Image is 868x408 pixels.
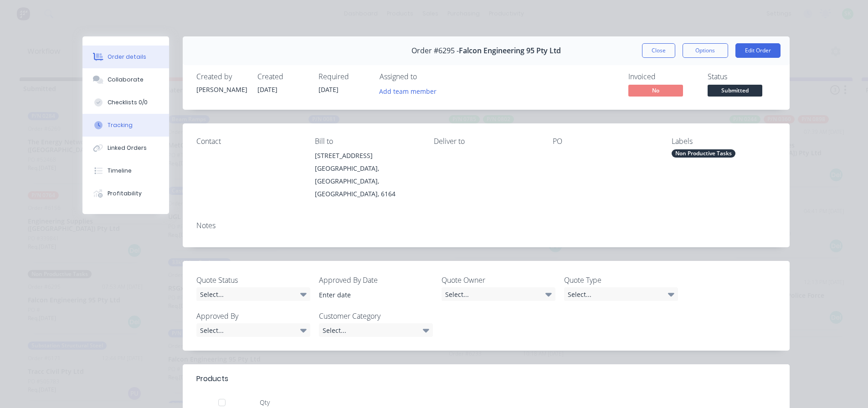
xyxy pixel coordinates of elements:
button: Edit Order [735,43,781,58]
div: Contact [196,137,301,146]
div: Bill to [315,137,419,146]
div: Select... [196,287,310,301]
button: Submitted [708,85,762,98]
div: [STREET_ADDRESS] [315,149,419,162]
span: Submitted [708,85,762,96]
div: Non Productive Tasks [672,149,735,158]
div: Status [708,72,776,81]
button: Add team member [374,85,441,97]
div: Created [257,72,308,81]
div: Tracking [108,121,133,129]
label: Quote Type [564,275,678,286]
span: [DATE] [257,85,277,94]
div: Checklists 0/0 [108,98,148,107]
button: Tracking [82,114,169,137]
span: Falcon Engineering 95 Pty Ltd [459,46,561,55]
button: Collaborate [82,68,169,91]
label: Customer Category [319,311,433,321]
label: Quote Status [196,275,310,286]
button: Linked Orders [82,137,169,159]
button: Add team member [380,85,442,97]
div: Notes [196,221,776,230]
div: Invoiced [628,72,697,81]
div: Order details [108,53,146,61]
button: Timeline [82,159,169,182]
div: Required [318,72,369,81]
span: [DATE] [318,85,339,94]
div: Select... [319,323,433,337]
span: Order #6295 - [411,46,459,55]
div: PO [553,137,657,146]
div: Labels [672,137,776,146]
div: Collaborate [108,76,144,84]
div: [PERSON_NAME] [196,85,247,94]
button: Options [683,43,728,58]
div: Select... [564,287,678,301]
label: Quote Owner [442,275,555,286]
label: Approved By [196,311,310,321]
div: Deliver to [434,137,538,146]
div: [GEOGRAPHIC_DATA], [GEOGRAPHIC_DATA], [GEOGRAPHIC_DATA], 6164 [315,162,419,200]
div: Assigned to [380,72,471,81]
div: Timeline [108,167,132,175]
div: Products [196,373,228,384]
button: Close [642,43,675,58]
label: Approved By Date [319,275,433,286]
button: Order details [82,46,169,68]
div: Linked Orders [108,144,147,152]
button: Profitability [82,182,169,205]
div: Profitability [108,189,142,198]
input: Enter date [313,288,426,301]
div: Select... [196,323,310,337]
div: Select... [442,287,555,301]
div: [STREET_ADDRESS][GEOGRAPHIC_DATA], [GEOGRAPHIC_DATA], [GEOGRAPHIC_DATA], 6164 [315,149,419,200]
button: Checklists 0/0 [82,91,169,114]
span: No [628,85,683,96]
div: Created by [196,72,247,81]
